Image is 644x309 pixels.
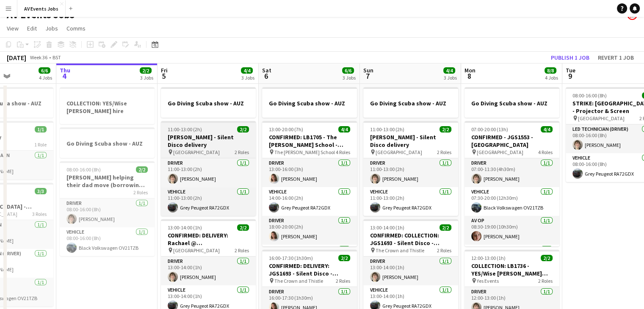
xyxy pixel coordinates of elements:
[362,71,373,81] span: 7
[161,158,256,187] app-card-role: Driver1/111:00-13:00 (2h)[PERSON_NAME]
[363,187,458,216] app-card-role: Vehicle1/111:00-13:00 (2h)Grey Peugeot RA72GDX
[463,71,475,81] span: 8
[160,71,168,81] span: 5
[53,54,61,61] div: BST
[274,278,323,284] span: The Crown and Thistle
[262,99,357,107] h3: Go Diving Scuba show - AUZ
[336,149,350,155] span: 4 Roles
[237,224,249,231] span: 2/2
[336,278,350,284] span: 2 Roles
[161,87,256,118] app-job-card: Go Diving Scuba show - AUZ
[32,211,47,217] span: 3 Roles
[39,67,50,74] span: 6/6
[168,126,202,132] span: 11:00-13:00 (2h)
[262,133,357,149] h3: CONFIRMED: LB1705 - The [PERSON_NAME] School - Spotlight hire
[161,121,256,216] app-job-card: 11:00-13:00 (2h)2/2[PERSON_NAME] - Silent Disco delivery [GEOGRAPHIC_DATA]2 RolesDriver1/111:00-1...
[161,187,256,216] app-card-role: Vehicle1/111:00-13:00 (2h)Grey Peugeot RA72GDX
[363,87,458,118] app-job-card: Go Diving Scuba show - AUZ
[545,74,558,81] div: 4 Jobs
[262,87,357,118] app-job-card: Go Diving Scuba show - AUZ
[594,52,637,63] button: Revert 1 job
[45,25,58,32] span: Jobs
[343,74,356,81] div: 3 Jobs
[437,149,451,155] span: 2 Roles
[17,0,66,17] button: AV Events Jobs
[564,71,575,81] span: 9
[363,232,458,247] h3: CONFIRMED: COLLECTION: JGS1693 - Silent Disco - Reanne
[60,161,155,256] app-job-card: 08:00-16:00 (8h)2/2[PERSON_NAME] helping their dad move (borrowing the van)2 RolesDriver1/108:00-...
[161,66,168,74] span: Fri
[538,278,553,284] span: 2 Roles
[464,87,559,118] app-job-card: Go Diving Scuba show - AUZ
[437,247,451,254] span: 2 Roles
[376,247,424,254] span: The Crown and Thistle
[173,247,220,254] span: [GEOGRAPHIC_DATA]
[439,126,451,132] span: 2/2
[262,158,357,187] app-card-role: Driver1/113:00-16:00 (3h)[PERSON_NAME]
[27,25,37,32] span: Edit
[464,99,559,107] h3: Go Diving Scuba show - AUZ
[538,149,553,155] span: 4 Roles
[363,121,458,216] app-job-card: 11:00-13:00 (2h)2/2[PERSON_NAME] - Silent Disco delivery [GEOGRAPHIC_DATA]2 RolesDriver1/111:00-1...
[42,23,61,34] a: Jobs
[60,66,70,74] span: Thu
[39,74,52,81] div: 4 Jobs
[363,66,373,74] span: Sun
[235,247,249,254] span: 2 Roles
[7,53,26,62] div: [DATE]
[444,74,457,81] div: 3 Jobs
[237,126,249,132] span: 2/2
[363,257,458,285] app-card-role: Driver1/113:00-14:00 (1h)[PERSON_NAME]
[63,23,89,34] a: Comms
[477,149,523,155] span: [GEOGRAPHIC_DATA]
[342,67,354,74] span: 6/6
[161,133,256,149] h3: [PERSON_NAME] - Silent Disco delivery
[60,199,155,227] app-card-role: Driver1/108:00-16:00 (8h)[PERSON_NAME]
[464,133,559,149] h3: CONFIRMED - JGS1553 - [GEOGRAPHIC_DATA]
[338,126,350,132] span: 4/4
[471,126,508,132] span: 07:00-20:00 (13h)
[60,227,155,256] app-card-role: Vehicle1/108:00-16:00 (8h)Black Volkswagen OV21TZB
[168,224,202,231] span: 13:00-14:00 (1h)
[161,99,256,107] h3: Go Diving Scuba show - AUZ
[464,262,559,277] h3: COLLECTION: LB1736 - YES/Wise [PERSON_NAME] hire
[464,187,559,216] app-card-role: Vehicle1/107:30-20:00 (12h30m)Black Volkswagen OV21TZB
[439,224,451,231] span: 2/2
[471,255,506,261] span: 12:00-13:00 (1h)
[274,149,335,155] span: The [PERSON_NAME] School
[363,158,458,187] app-card-role: Driver1/111:00-13:00 (2h)[PERSON_NAME]
[235,149,249,155] span: 2 Roles
[28,54,49,61] span: Week 36
[464,158,559,187] app-card-role: Driver1/107:00-11:30 (4h30m)[PERSON_NAME]
[140,67,152,74] span: 2/2
[262,121,357,246] app-job-card: 13:00-20:00 (7h)4/4CONFIRMED: LB1705 - The [PERSON_NAME] School - Spotlight hire The [PERSON_NAME...
[363,133,458,149] h3: [PERSON_NAME] - Silent Disco delivery
[60,87,155,124] app-job-card: COLLECTION: YES/Wise [PERSON_NAME] hire
[262,66,271,74] span: Sat
[566,66,575,74] span: Tue
[572,92,607,99] span: 08:00-16:00 (8h)
[58,71,70,81] span: 4
[136,166,148,173] span: 2/2
[464,245,559,273] app-card-role: Driver1/1
[66,25,86,32] span: Comms
[269,126,303,132] span: 13:00-20:00 (7h)
[35,188,47,194] span: 3/3
[464,66,475,74] span: Mon
[464,121,559,246] div: 07:00-20:00 (13h)4/4CONFIRMED - JGS1553 - [GEOGRAPHIC_DATA] [GEOGRAPHIC_DATA]4 RolesDriver1/107:0...
[24,23,40,34] a: Edit
[241,67,253,74] span: 4/4
[443,67,455,74] span: 4/4
[363,99,458,107] h3: Go Diving Scuba show - AUZ
[578,115,625,121] span: [GEOGRAPHIC_DATA]
[173,149,220,155] span: [GEOGRAPHIC_DATA]
[3,23,22,34] a: View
